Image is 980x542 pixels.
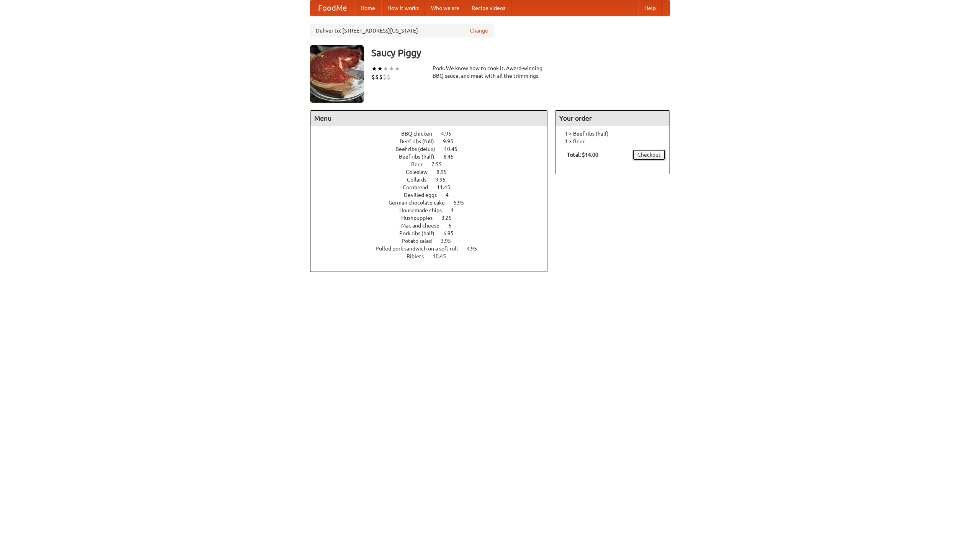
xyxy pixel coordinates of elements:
a: Change [470,27,488,34]
span: Potato salad [402,238,439,244]
a: FoodMe [310,0,354,16]
a: Cornbread 11.45 [403,184,464,190]
span: Beef ribs (delux) [395,146,443,152]
a: Recipe videos [465,0,511,16]
li: $ [387,73,390,81]
span: 3.25 [441,215,459,221]
span: 11.45 [437,184,458,190]
a: Beer 7.55 [411,161,456,167]
a: Housemade chips 4 [399,207,468,213]
li: $ [383,73,387,81]
a: Pork ribs (half) 6.95 [399,230,468,236]
a: Beef ribs (delux) 10.45 [395,146,472,152]
span: Pulled pork sandwich on a soft roll [376,246,465,252]
a: German chocolate cake 5.95 [389,200,478,206]
span: 9.95 [435,177,453,183]
span: 6.95 [443,230,461,236]
a: Beef ribs (full) 9.95 [400,138,467,144]
span: 5.95 [454,200,472,206]
span: 6 [448,223,459,229]
a: Beef ribs (half) 6.45 [399,154,468,160]
span: 10.45 [433,253,454,259]
a: BBQ chicken 4.95 [401,131,465,137]
b: Total: $14.00 [567,152,598,158]
li: ★ [371,64,377,73]
span: 4.95 [441,131,459,137]
a: Mac and cheese 6 [401,223,465,229]
span: 10.45 [444,146,465,152]
div: Pork. We know how to cook it. Award-winning BBQ sauce, and meat with all the trimmings. [433,64,547,80]
li: ★ [394,64,400,73]
h4: Menu [310,111,547,126]
a: Riblets 10.45 [407,253,460,259]
li: 1 × Beer [559,138,666,145]
span: Coleslaw [406,169,435,175]
a: Help [638,0,662,16]
li: ★ [377,64,383,73]
h4: Your order [555,111,670,126]
li: ★ [383,64,389,73]
a: Collards 9.95 [407,177,460,183]
span: BBQ chicken [401,131,440,137]
span: Housemade chips [399,207,449,213]
li: 1 × Beef ribs (half) [559,130,666,138]
span: 4 [451,207,461,213]
a: Hushpuppies 3.25 [401,215,466,221]
a: Potato salad 3.95 [402,238,465,244]
span: Pork ribs (half) [399,230,442,236]
span: Beer [411,161,430,167]
span: 4.95 [467,246,485,252]
span: Beef ribs (half) [399,154,442,160]
span: Cornbread [403,184,436,190]
li: $ [371,73,375,81]
li: ★ [389,64,394,73]
span: Beef ribs (full) [400,138,442,144]
a: How it works [381,0,425,16]
a: Pulled pork sandwich on a soft roll 4.95 [376,246,491,252]
a: Devilled eggs 4 [404,192,463,198]
span: Riblets [407,253,431,259]
a: Who we are [425,0,465,16]
a: Checkout [632,149,666,160]
span: Devilled eggs [404,192,444,198]
span: Mac and cheese [401,223,447,229]
a: Coleslaw 8.95 [406,169,461,175]
span: 4 [446,192,456,198]
span: 7.55 [431,161,449,167]
span: 3.95 [441,238,459,244]
img: angular.jpg [310,45,364,103]
div: Deliver to: [STREET_ADDRESS][US_STATE] [310,24,494,38]
li: $ [379,73,383,81]
li: $ [375,73,379,81]
span: Collards [407,177,434,183]
h3: Saucy Piggy [371,45,670,61]
span: 6.45 [443,154,461,160]
span: Hushpuppies [401,215,440,221]
span: German chocolate cake [389,200,452,206]
a: Home [354,0,381,16]
span: 8.95 [436,169,454,175]
span: 9.95 [443,138,461,144]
